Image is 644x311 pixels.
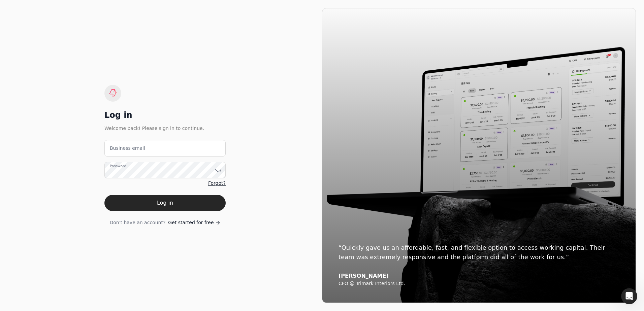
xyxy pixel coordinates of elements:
div: CFO @ Trimark Interiors Ltd. [339,281,619,287]
button: Log in [104,195,226,211]
span: Don't have an account? [109,219,165,226]
iframe: Intercom live chat [621,288,637,304]
a: Get started for free [168,219,220,226]
span: Get started for free [168,219,214,226]
div: [PERSON_NAME] [339,273,619,279]
div: Log in [104,110,226,120]
label: Password [110,164,126,169]
div: Welcome back! Please sign in to continue. [104,125,226,132]
label: Business email [110,145,145,152]
div: “Quickly gave us an affordable, fast, and flexible option to access working capital. Their team w... [339,243,619,262]
a: Forgot? [208,180,226,187]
